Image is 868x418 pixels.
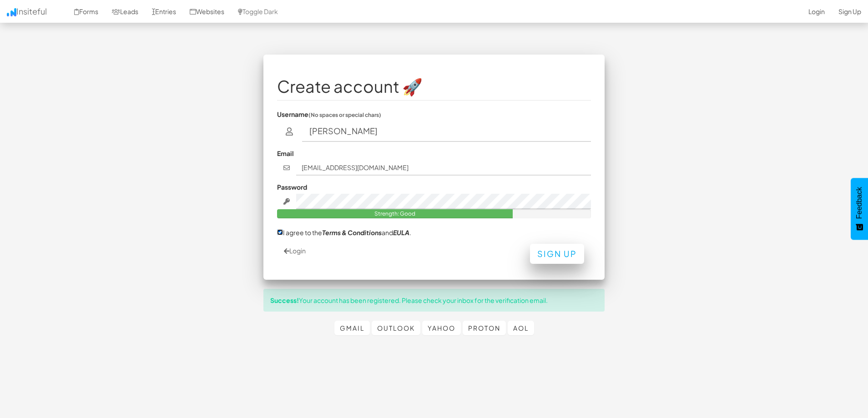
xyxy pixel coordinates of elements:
[334,321,370,335] a: Gmail
[7,8,16,16] img: icon.png
[277,110,381,119] label: Username
[851,178,868,240] button: Feedback - Show survey
[372,321,420,335] a: Outlook
[302,121,591,142] input: username
[284,247,306,255] a: Login
[530,244,584,264] button: Sign Up
[322,228,382,237] a: Terms & Conditions
[270,296,299,304] strong: Success!
[263,289,605,312] div: Your account has been registered. Please check your inbox for the verification email.
[277,182,307,191] label: Password
[463,321,506,335] a: Proton
[277,149,294,158] label: Email
[393,228,409,237] a: EULA
[277,209,513,218] div: Strength: Good
[277,229,283,235] input: I agree to theTerms & ConditionsandEULA.
[508,321,534,335] a: AOL
[855,187,863,219] span: Feedback
[296,160,591,176] input: john@doe.com
[308,111,381,118] small: (No spaces or special chars)
[277,77,591,96] h1: Create account 🚀
[277,227,411,237] label: I agree to the and .
[422,321,461,335] a: Yahoo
